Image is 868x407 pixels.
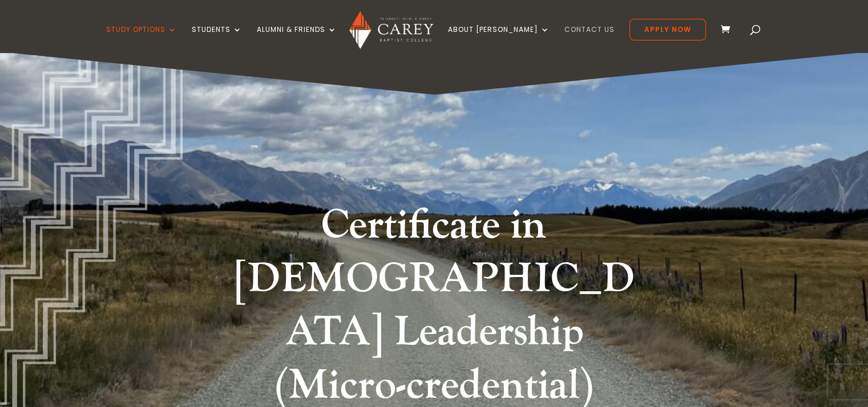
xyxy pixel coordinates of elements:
[106,26,177,52] a: Study Options
[257,26,337,52] a: Alumni & Friends
[629,19,706,40] a: Apply Now
[349,11,433,49] img: Carey Baptist College
[192,26,242,52] a: Students
[448,26,550,52] a: About [PERSON_NAME]
[564,26,615,52] a: Contact Us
